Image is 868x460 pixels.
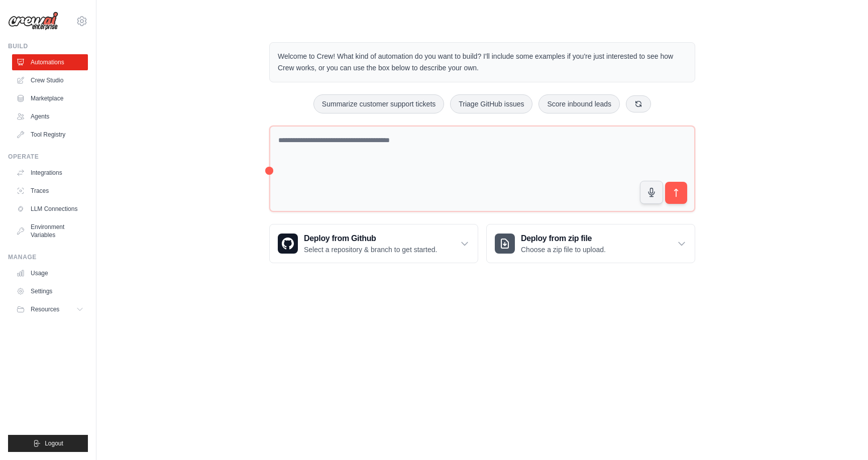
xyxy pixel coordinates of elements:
[31,305,59,313] span: Resources
[278,51,687,74] p: Welcome to Crew! What kind of automation do you want to build? I'll include some examples if you'...
[12,127,88,143] a: Tool Registry
[12,301,88,317] button: Resources
[304,245,437,255] p: Select a repository & branch to get started.
[12,90,88,106] a: Marketplace
[521,233,606,245] h3: Deploy from zip file
[12,108,88,125] a: Agents
[12,183,88,199] a: Traces
[12,283,88,299] a: Settings
[12,201,88,217] a: LLM Connections
[12,219,88,243] a: Environment Variables
[12,265,88,281] a: Usage
[450,94,532,113] button: Triage GitHub issues
[8,42,88,50] div: Build
[8,153,88,161] div: Operate
[304,233,437,245] h3: Deploy from Github
[8,435,88,452] button: Logout
[12,165,88,181] a: Integrations
[521,245,606,255] p: Choose a zip file to upload.
[8,253,88,261] div: Manage
[12,72,88,88] a: Crew Studio
[538,94,620,113] button: Score inbound leads
[8,12,58,31] img: Logo
[45,439,63,447] span: Logout
[313,94,444,113] button: Summarize customer support tickets
[12,54,88,70] a: Automations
